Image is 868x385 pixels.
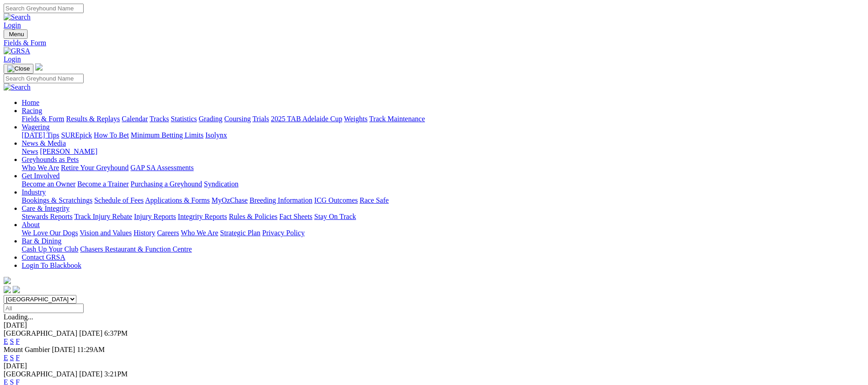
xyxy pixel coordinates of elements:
a: Who We Are [22,164,59,171]
input: Select date [4,304,84,313]
div: Racing [22,115,864,123]
a: F [16,354,20,361]
button: Toggle navigation [4,64,33,74]
a: News & Media [22,139,66,147]
a: Calendar [122,115,148,123]
a: Schedule of Fees [94,196,143,204]
a: GAP SA Assessments [131,164,194,171]
a: How To Bet [94,131,129,139]
a: Greyhounds as Pets [22,156,79,163]
button: Toggle navigation [4,29,28,39]
a: Track Maintenance [369,115,425,123]
span: 11:29AM [77,346,105,353]
span: Loading... [4,313,33,321]
a: News [22,147,38,155]
a: Fact Sheets [279,213,312,220]
img: logo-grsa-white.png [35,63,42,71]
a: Weights [344,115,368,123]
a: History [133,229,155,237]
div: Greyhounds as Pets [22,164,864,172]
a: Race Safe [359,196,388,204]
div: About [22,229,864,237]
span: 6:37PM [104,329,128,337]
a: ICG Outcomes [314,196,358,204]
a: Isolynx [205,131,227,139]
div: Get Involved [22,180,864,188]
a: Bar & Dining [22,237,61,245]
div: Care & Integrity [22,213,864,221]
a: Track Injury Rebate [74,213,132,220]
a: Applications & Forms [145,196,210,204]
span: Mount Gambier [4,346,50,353]
a: Careers [157,229,179,237]
a: MyOzChase [212,196,248,204]
a: E [4,354,8,361]
a: SUREpick [61,131,92,139]
input: Search [4,74,84,83]
a: Breeding Information [250,196,312,204]
a: We Love Our Dogs [22,229,78,237]
a: Care & Integrity [22,204,70,212]
a: Login To Blackbook [22,261,81,269]
a: [DATE] Tips [22,131,59,139]
a: Fields & Form [4,39,864,47]
a: Become an Owner [22,180,75,188]
a: Wagering [22,123,50,131]
a: S [10,354,14,361]
span: [DATE] [79,370,103,378]
input: Search [4,4,84,13]
a: Stewards Reports [22,213,72,220]
a: Privacy Policy [262,229,305,237]
span: [DATE] [52,346,75,353]
a: Login [4,55,21,63]
a: Tracks [150,115,169,123]
span: [GEOGRAPHIC_DATA] [4,329,77,337]
a: Statistics [171,115,197,123]
a: Syndication [204,180,238,188]
a: Industry [22,188,46,196]
div: [DATE] [4,362,864,370]
a: F [16,337,20,345]
a: Contact GRSA [22,253,65,261]
a: Grading [199,115,222,123]
span: 3:21PM [104,370,128,378]
a: [PERSON_NAME] [40,147,97,155]
img: GRSA [4,47,30,55]
a: Rules & Policies [229,213,278,220]
a: Integrity Reports [178,213,227,220]
img: twitter.svg [13,286,20,293]
a: Purchasing a Greyhound [131,180,202,188]
a: Coursing [224,115,251,123]
div: Wagering [22,131,864,139]
img: Search [4,13,31,21]
a: 2025 TAB Adelaide Cup [271,115,342,123]
a: Fields & Form [22,115,64,123]
span: [DATE] [79,329,103,337]
a: Who We Are [181,229,218,237]
a: Strategic Plan [220,229,260,237]
a: S [10,337,14,345]
div: Bar & Dining [22,245,864,253]
a: Login [4,21,21,29]
div: Industry [22,196,864,204]
div: News & Media [22,147,864,156]
img: Search [4,83,31,91]
img: facebook.svg [4,286,11,293]
a: E [4,337,8,345]
div: [DATE] [4,321,864,329]
a: Racing [22,107,42,114]
img: logo-grsa-white.png [4,277,11,284]
a: About [22,221,40,228]
a: Stay On Track [314,213,356,220]
a: Vision and Values [80,229,132,237]
a: Chasers Restaurant & Function Centre [80,245,192,253]
a: Minimum Betting Limits [131,131,203,139]
a: Home [22,99,39,106]
img: Close [7,65,30,72]
span: [GEOGRAPHIC_DATA] [4,370,77,378]
a: Get Involved [22,172,60,180]
a: Retire Your Greyhound [61,164,129,171]
a: Results & Replays [66,115,120,123]
a: Become a Trainer [77,180,129,188]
